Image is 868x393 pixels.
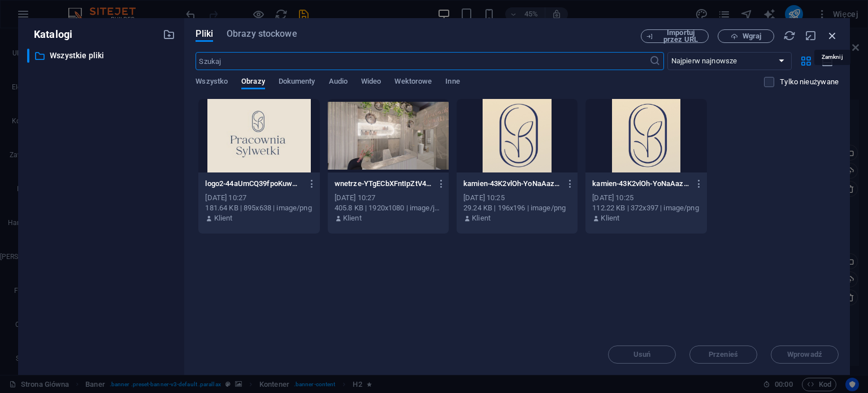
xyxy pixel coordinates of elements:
[592,193,700,203] div: [DATE] 10:25
[343,213,362,223] p: Klient
[472,213,491,223] p: Klient
[641,29,709,43] button: Importuj przez URL
[743,33,761,40] span: Wgraj
[361,75,381,90] span: Wideo
[241,75,265,90] span: Obrazy
[214,213,233,223] p: Klient
[196,27,213,41] span: Pliki
[205,179,302,189] p: logo2-44aUmCQ39fpoKuwW5WvwUw.png
[601,213,619,223] p: Klient
[205,193,313,203] div: [DATE] 10:27
[805,29,817,42] i: Minimalizuj
[335,203,442,213] div: 405.8 KB | 1920x1080 | image/jpeg
[329,75,348,90] span: Audio
[658,29,704,43] span: Importuj przez URL
[463,193,571,203] div: [DATE] 10:25
[196,52,649,70] input: Szukaj
[227,27,297,41] span: Obrazy stockowe
[27,49,29,63] div: ​
[780,77,839,87] p: Wyświetla tylko pliki, które nie są używane w serwisie. Pliki dodane podczas tej sesji mogą być n...
[463,203,571,213] div: 29.24 KB | 196x196 | image/png
[394,75,432,90] span: Wektorowe
[592,203,700,213] div: 112.22 KB | 372x397 | image/png
[196,75,228,90] span: Wszystko
[463,179,561,189] p: kamien-43K2vlOh-YoNaAazbg5KeA-Q2kV3yOyB6V03TcpqptGbQ.png
[205,203,313,213] div: 181.64 KB | 895x638 | image/png
[27,27,72,42] p: Katalogi
[592,179,689,189] p: kamien-43K2vlOh-YoNaAazbg5KeA.png
[445,75,459,90] span: Inne
[718,29,774,43] button: Wgraj
[50,49,155,62] p: Wszystkie pliki
[279,75,315,90] span: Dokumenty
[335,193,442,203] div: [DATE] 10:27
[335,179,432,189] p: wnetrze-YTgECbXFntIpZtV46wfcWQ.jpg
